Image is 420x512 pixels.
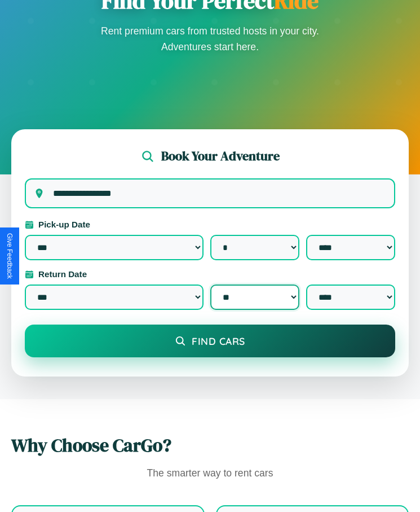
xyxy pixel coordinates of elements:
div: Give Feedback [6,233,14,279]
p: The smarter way to rent cars [11,465,409,483]
label: Pick-up Date [25,220,395,229]
h2: Why Choose CarGo? [11,433,409,458]
h2: Book Your Adventure [161,147,280,165]
p: Rent premium cars from trusted hosts in your city. Adventures start here. [98,23,323,55]
button: Find Cars [25,325,395,357]
label: Return Date [25,269,395,279]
